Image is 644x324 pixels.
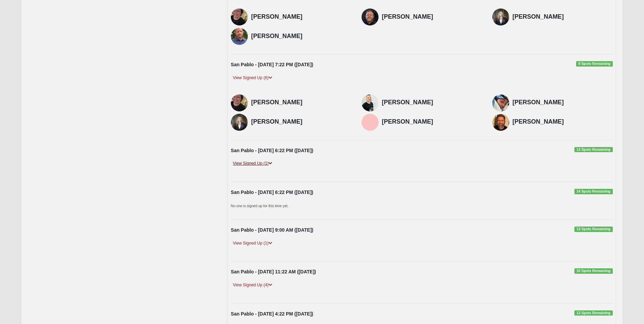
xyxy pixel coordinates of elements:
[251,99,351,106] h4: [PERSON_NAME]
[362,8,379,25] img: Matt Boyette
[231,204,289,208] small: No one is signed up for this time yet.
[492,94,509,111] img: Angie Paul
[231,28,248,45] img: Ryan Hawkins
[231,8,248,25] img: Sharon Coy
[231,269,316,274] strong: San Pablo - [DATE] 11:22 AM ([DATE])
[231,62,313,67] strong: San Pablo - [DATE] 7:22 PM ([DATE])
[382,99,482,106] h4: [PERSON_NAME]
[231,148,313,153] strong: San Pablo - [DATE] 6:22 PM ([DATE])
[231,240,274,247] a: View Signed Up (1)
[231,160,274,167] a: View Signed Up (1)
[231,311,313,317] strong: San Pablo - [DATE] 4:22 PM ([DATE])
[382,13,482,21] h4: [PERSON_NAME]
[362,114,379,131] img: Eric Heckl
[231,74,274,82] a: View Signed Up (6)
[513,99,613,106] h4: [PERSON_NAME]
[492,8,509,25] img: Shannon Desmond
[251,118,351,126] h4: [PERSON_NAME]
[574,268,613,274] span: 10 Spots Remaining
[231,114,248,131] img: Shannon Desmond
[231,190,313,195] strong: San Pablo - [DATE] 6:22 PM ([DATE])
[574,189,613,194] span: 14 Spots Remaining
[362,94,379,111] img: Chris Behnam
[492,114,509,131] img: Daryl Benson
[382,118,482,126] h4: [PERSON_NAME]
[231,282,274,289] a: View Signed Up (4)
[576,61,612,67] span: 8 Spots Remaining
[251,13,351,21] h4: [PERSON_NAME]
[574,227,613,232] span: 13 Spots Remaining
[231,94,248,111] img: Sharon Coy
[231,227,313,233] strong: San Pablo - [DATE] 9:00 AM ([DATE])
[251,33,351,40] h4: [PERSON_NAME]
[513,13,613,21] h4: [PERSON_NAME]
[513,118,613,126] h4: [PERSON_NAME]
[574,310,613,316] span: 13 Spots Remaining
[574,147,613,152] span: 13 Spots Remaining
